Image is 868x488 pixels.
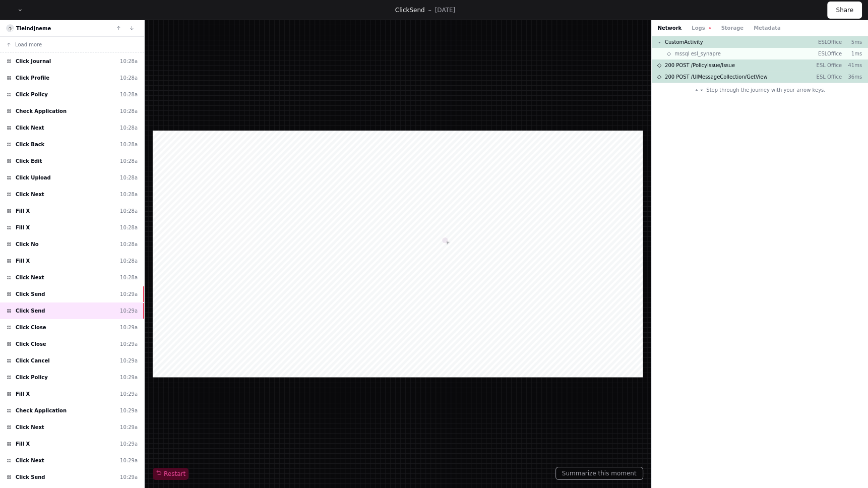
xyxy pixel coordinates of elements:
[16,107,67,115] span: Check Application
[15,41,42,48] span: Load more
[814,50,842,57] p: ESLOffice
[665,62,735,69] span: 200 POST /PolicyIssue/Issue
[16,224,30,231] span: Fill X
[16,473,45,481] span: Click Send
[16,457,44,464] span: Click Next
[16,374,48,381] span: Click Policy
[7,25,14,32] img: 7.svg
[842,50,862,57] p: 1ms
[120,174,138,181] div: 10:28a
[16,91,48,98] span: Click Policy
[120,91,138,98] div: 10:28a
[120,141,138,148] div: 10:28a
[120,324,138,331] div: 10:29a
[706,86,825,94] span: Step through the journey with your arrow keys.
[665,38,703,46] span: CustomActivity
[120,124,138,132] div: 10:28a
[16,141,44,148] span: Click Back
[555,467,643,480] button: Summarize this moment
[120,440,138,448] div: 10:29a
[16,307,45,315] span: Click Send
[120,74,138,82] div: 10:28a
[120,374,138,381] div: 10:29a
[16,207,30,215] span: Fill X
[754,24,781,32] button: Metadata
[16,74,49,82] span: Click Profile
[665,73,768,81] span: 200 POST /UIMessageCollection/GetView
[16,440,30,448] span: Fill X
[120,290,138,298] div: 10:29a
[16,57,51,65] span: Click Journal
[120,357,138,364] div: 10:29a
[721,24,743,32] button: Storage
[16,124,44,132] span: Click Next
[120,340,138,348] div: 10:29a
[120,257,138,265] div: 10:28a
[120,390,138,398] div: 10:29a
[814,73,842,81] p: ESL Office
[16,26,51,31] a: Tieindjneme
[674,50,721,57] span: mssql esl_synapre
[658,24,682,32] button: Network
[120,191,138,198] div: 10:28a
[842,62,862,69] p: 41ms
[16,274,44,281] span: Click Next
[120,57,138,65] div: 10:28a
[120,407,138,414] div: 10:29a
[16,290,45,298] span: Click Send
[395,7,410,14] span: Click
[692,24,711,32] button: Logs
[120,240,138,248] div: 10:28a
[16,340,46,348] span: Click Close
[409,7,424,14] span: Send
[16,240,39,248] span: Click No
[16,390,30,398] span: Fill X
[120,457,138,464] div: 10:29a
[120,224,138,231] div: 10:28a
[120,274,138,281] div: 10:28a
[16,357,50,364] span: Click Cancel
[842,38,862,46] p: 5ms
[842,73,862,81] p: 36ms
[16,324,46,331] span: Click Close
[814,38,842,46] p: ESLOffice
[120,157,138,165] div: 10:28a
[120,207,138,215] div: 10:28a
[156,470,185,478] span: Restart
[16,407,67,414] span: Check Application
[827,2,862,19] button: Share
[16,423,44,431] span: Click Next
[120,307,138,315] div: 10:29a
[16,174,51,181] span: Click Upload
[16,191,44,198] span: Click Next
[814,62,842,69] p: ESL Office
[120,107,138,115] div: 10:28a
[153,468,189,480] button: Restart
[120,473,138,481] div: 10:29a
[16,257,30,265] span: Fill X
[435,6,456,14] p: [DATE]
[16,157,42,165] span: Click Edit
[120,423,138,431] div: 10:29a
